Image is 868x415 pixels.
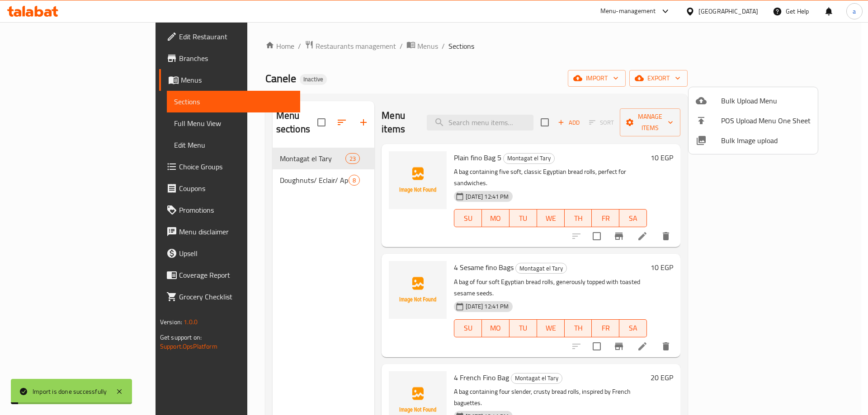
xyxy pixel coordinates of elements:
[33,387,107,396] div: Import is done successfully
[721,115,811,126] span: POS Upload Menu One Sheet
[721,135,811,146] span: Bulk Image upload
[689,91,818,111] li: Upload bulk menu
[721,95,811,106] span: Bulk Upload Menu
[689,111,818,131] li: POS Upload Menu One Sheet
